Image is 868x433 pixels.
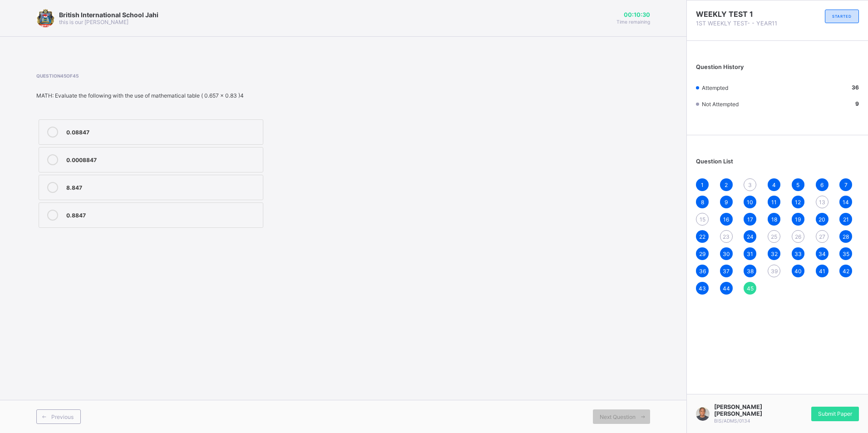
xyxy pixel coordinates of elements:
span: 37 [723,268,730,275]
span: Next Question [600,413,636,420]
span: 14 [843,199,849,206]
span: 6 [820,182,824,188]
span: 25 [771,233,777,240]
span: 2 [725,182,728,188]
span: 19 [795,216,801,223]
span: 39 [771,268,778,275]
span: 21 [843,216,849,223]
span: 16 [723,216,729,223]
span: 10 [747,199,753,206]
span: 1 [701,182,704,188]
span: Time remaining [616,19,650,25]
b: 36 [852,84,859,91]
span: 31 [747,251,753,257]
span: Question 45 of 45 [36,73,419,79]
span: 18 [771,216,777,223]
span: 5 [796,182,799,188]
span: 43 [699,285,706,292]
span: 34 [819,251,826,257]
span: 1ST WEEKLY TEST- - YEAR11 [696,20,778,27]
span: Attempted [702,84,728,91]
span: 30 [723,251,730,257]
span: 36 [699,268,706,275]
div: 0.08847 [66,127,258,136]
span: WEEKLY TEST 1 [696,10,778,19]
span: 00:10:30 [616,11,650,18]
span: 4 [772,182,776,188]
span: 29 [699,251,705,257]
span: 15 [700,216,705,223]
span: 8 [701,199,704,206]
span: 22 [699,233,705,240]
span: 45 [747,285,754,292]
span: Question List [696,158,733,165]
span: British International School Jahi [59,11,158,19]
span: 23 [723,233,730,240]
span: STARTED [832,14,852,19]
span: 40 [794,268,802,275]
span: 27 [819,233,825,240]
span: 35 [843,251,849,257]
span: 41 [819,268,825,275]
span: this is our [PERSON_NAME] [59,19,128,25]
span: 33 [794,251,802,257]
span: 38 [747,268,754,275]
b: 9 [855,100,859,107]
span: 44 [723,285,730,292]
span: 11 [771,199,777,206]
span: 32 [771,251,778,257]
span: 28 [843,233,849,240]
div: MATH: Evaluate the following with the use of mathematical table ( 0.657 × 0.83 )4 [36,92,419,99]
span: 42 [843,268,849,275]
span: 13 [819,199,825,206]
span: Previous [51,413,74,420]
span: 26 [795,233,801,240]
div: 0.8847 [66,210,258,219]
span: BIS/ADMS/0134 [714,418,750,423]
span: 7 [844,182,848,188]
span: 17 [747,216,753,223]
span: [PERSON_NAME] [PERSON_NAME] [714,403,778,417]
span: 12 [795,199,801,206]
span: 24 [747,233,754,240]
span: Not Attempted [702,101,739,108]
span: 3 [748,182,752,188]
span: 9 [725,199,728,206]
span: Question History [696,64,744,70]
div: 0.0008847 [66,154,258,163]
div: 8.847 [66,182,258,191]
span: Submit Paper [818,410,852,417]
span: 20 [819,216,825,223]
